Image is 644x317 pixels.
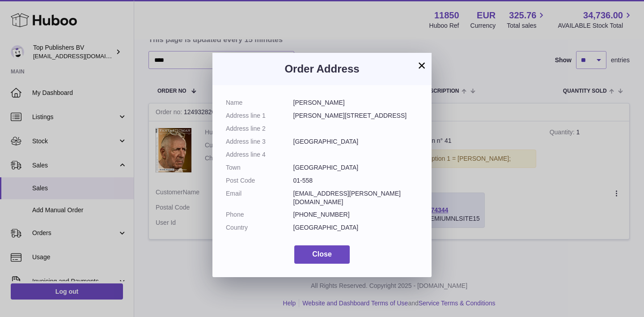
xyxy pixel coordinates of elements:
dt: Country [226,223,293,232]
dt: Post Code [226,176,293,185]
dd: [GEOGRAPHIC_DATA] [293,163,419,172]
dt: Address line 4 [226,150,293,159]
dd: [PERSON_NAME][STREET_ADDRESS] [293,111,419,120]
dd: [EMAIL_ADDRESS][PERSON_NAME][DOMAIN_NAME] [293,189,419,206]
dt: Address line 1 [226,111,293,120]
h3: Order Address [226,62,418,76]
button: Close [294,245,350,264]
dd: [PHONE_NUMBER] [293,210,419,219]
dd: [GEOGRAPHIC_DATA] [293,137,419,146]
dt: Town [226,163,293,172]
dt: Address line 2 [226,124,293,133]
dd: 01-558 [293,176,419,185]
dd: [PERSON_NAME] [293,99,419,107]
dt: Email [226,189,293,206]
button: × [416,60,427,71]
dt: Name [226,99,293,107]
dt: Address line 3 [226,137,293,146]
span: Close [312,250,332,258]
dt: Phone [226,210,293,219]
dd: [GEOGRAPHIC_DATA] [293,223,419,232]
